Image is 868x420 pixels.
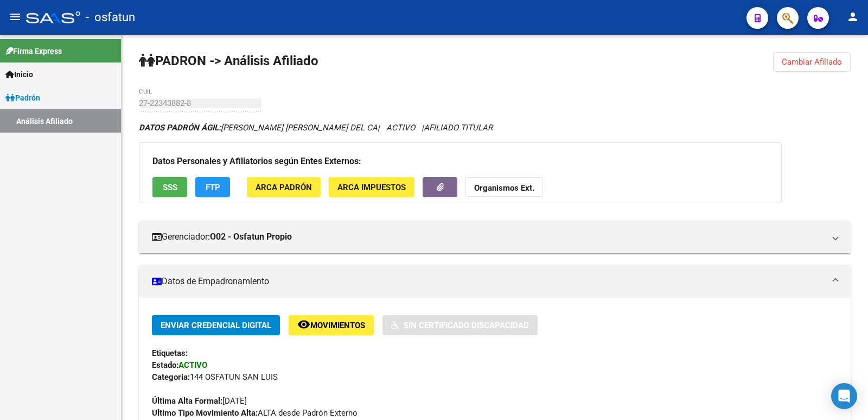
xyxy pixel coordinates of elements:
[329,177,414,197] button: ARCA Impuestos
[152,396,247,406] span: [DATE]
[152,408,258,418] strong: Ultimo Tipo Movimiento Alta:
[9,10,22,23] mat-icon: menu
[465,177,543,197] button: Organismos Ext.
[831,383,857,409] div: Open Intercom Messenger
[782,57,842,67] span: Cambiar Afiliado
[247,177,321,197] button: ARCA Padrón
[152,275,825,287] mat-panel-title: Datos de Empadronamiento
[404,321,529,330] span: Sin Certificado Discapacidad
[206,183,220,192] span: FTP
[773,52,851,72] button: Cambiar Afiliado
[152,348,188,358] strong: Etiquetas:
[163,183,177,192] span: SSS
[297,318,310,331] mat-icon: remove_red_eye
[289,315,374,335] button: Movimientos
[5,45,62,57] span: Firma Express
[152,371,838,383] div: 144 OSFATUN SAN LUIS
[152,372,190,382] strong: Categoria:
[139,123,221,133] strong: DATOS PADRÓN ÁGIL:
[152,408,358,418] span: ALTA desde Padrón Externo
[139,265,851,298] mat-expansion-panel-header: Datos de Empadronamiento
[152,177,187,197] button: SSS
[139,123,493,133] i: | ACTIVO |
[474,183,534,193] strong: Organismos Ext.
[139,221,851,253] mat-expansion-panel-header: Gerenciador:O02 - Osfatun Propio
[161,321,271,330] span: Enviar Credencial Digital
[152,360,178,370] strong: Estado:
[310,321,365,330] span: Movimientos
[5,68,33,80] span: Inicio
[195,177,230,197] button: FTP
[152,231,825,243] mat-panel-title: Gerenciador:
[152,154,768,169] h3: Datos Personales y Afiliatorios según Entes Externos:
[152,396,222,406] strong: Última Alta Formal:
[178,360,207,370] strong: ACTIVO
[846,10,859,23] mat-icon: person
[86,5,135,29] span: - osfatun
[152,315,280,335] button: Enviar Credencial Digital
[337,183,406,192] span: ARCA Impuestos
[256,183,312,192] span: ARCA Padrón
[139,123,378,133] span: [PERSON_NAME] [PERSON_NAME] DEL CA
[424,123,493,133] span: AFILIADO TITULAR
[139,53,318,68] strong: PADRON -> Análisis Afiliado
[5,92,40,104] span: Padrón
[210,231,292,243] strong: O02 - Osfatun Propio
[382,315,538,335] button: Sin Certificado Discapacidad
